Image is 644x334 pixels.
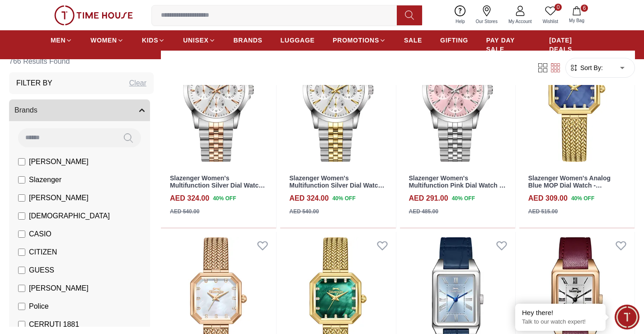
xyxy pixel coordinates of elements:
input: CASIO [18,231,25,238]
span: KIDS [142,36,158,45]
span: SALE [404,36,422,45]
h4: AED 291.00 [409,193,448,204]
div: AED 540.00 [170,207,199,216]
span: UNISEX [183,36,208,45]
span: 0 [555,4,562,11]
a: 0Wishlist [537,4,564,27]
button: 6My Bag [564,5,590,26]
a: Slazenger Women's Multifunction Pink Dial Watch - SL.9.2553.2.04 [409,174,506,197]
input: Slazenger [18,176,25,183]
input: [DEMOGRAPHIC_DATA] [18,212,25,220]
a: Slazenger Women's Analog Blue MOP Dial Watch - SL.9.2534.3.06 [528,174,611,197]
button: Sort By: [569,63,603,72]
div: AED 515.00 [528,207,558,216]
img: Slazenger Women's Analog Blue MOP Dial Watch - SL.9.2534.3.06 [519,22,635,167]
p: Talk to our watch expert! [522,318,599,326]
img: ... [54,5,133,25]
span: My Account [505,18,536,25]
a: PROMOTIONS [333,32,386,48]
span: Slazenger [29,174,61,185]
span: Police [29,301,49,312]
a: Slazenger Women's Multifunction Silver Dial Watch - SL.9.2553.2.07 [170,174,266,197]
a: MEN [51,32,72,48]
span: PAY DAY SALE [486,36,531,54]
span: [PERSON_NAME] [29,193,89,203]
input: CERRUTI 1881 [18,321,25,328]
input: [PERSON_NAME] [18,158,25,165]
span: [DATE] DEALS [549,36,593,54]
div: Hey there! [522,308,599,317]
span: [PERSON_NAME] [29,156,89,167]
span: [PERSON_NAME] [29,283,89,294]
input: [PERSON_NAME] [18,285,25,292]
span: CASIO [29,229,52,240]
a: PAY DAY SALE [486,32,531,57]
span: [DEMOGRAPHIC_DATA] [29,211,110,221]
span: Wishlist [539,18,562,25]
img: Slazenger Women's Multifunction Silver Dial Watch - SL.9.2553.2.07 [161,22,276,167]
a: UNISEX [183,32,215,48]
span: LUGGAGE [281,36,315,45]
input: [PERSON_NAME] [18,194,25,202]
h4: AED 309.00 [528,193,568,204]
span: Help [452,18,469,25]
span: Brands [14,105,38,116]
h4: AED 324.00 [170,193,209,204]
a: Slazenger Women's Multifunction Silver Dial Watch - SL.9.2553.2.06 [289,174,385,197]
span: 40 % OFF [452,194,475,202]
span: BRANDS [234,36,263,45]
span: GUESS [29,265,54,276]
span: 40 % OFF [332,194,355,202]
a: SALE [404,32,422,48]
span: My Bag [565,17,588,24]
a: [DATE] DEALS [549,32,593,57]
div: AED 540.00 [289,207,319,216]
img: Slazenger Women's Multifunction Pink Dial Watch - SL.9.2553.2.04 [400,22,515,167]
span: 40 % OFF [213,194,236,202]
div: Chat Widget [615,305,639,329]
span: MEN [51,36,66,45]
span: CITIZEN [29,247,57,258]
h3: Filter By [16,78,52,89]
span: GIFTING [440,36,468,45]
div: Clear [129,78,146,89]
h4: AED 324.00 [289,193,329,204]
span: Our Stores [472,18,501,25]
span: CERRUTI 1881 [29,319,79,330]
h6: 766 Results Found [9,51,154,72]
div: AED 485.00 [409,207,438,216]
span: 6 [581,5,588,12]
input: CITIZEN [18,249,25,256]
a: LUGGAGE [281,32,315,48]
a: Our Stores [470,4,503,27]
a: KIDS [142,32,165,48]
a: BRANDS [234,32,263,48]
input: GUESS [18,267,25,274]
a: Help [450,4,470,27]
span: PROMOTIONS [333,36,379,45]
span: 40 % OFF [571,194,594,202]
span: Sort By: [578,63,603,72]
input: Police [18,303,25,310]
a: GIFTING [440,32,468,48]
button: Brands [9,99,150,121]
img: Slazenger Women's Multifunction Silver Dial Watch - SL.9.2553.2.06 [280,22,395,167]
span: WOMEN [90,36,117,45]
a: WOMEN [90,32,124,48]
